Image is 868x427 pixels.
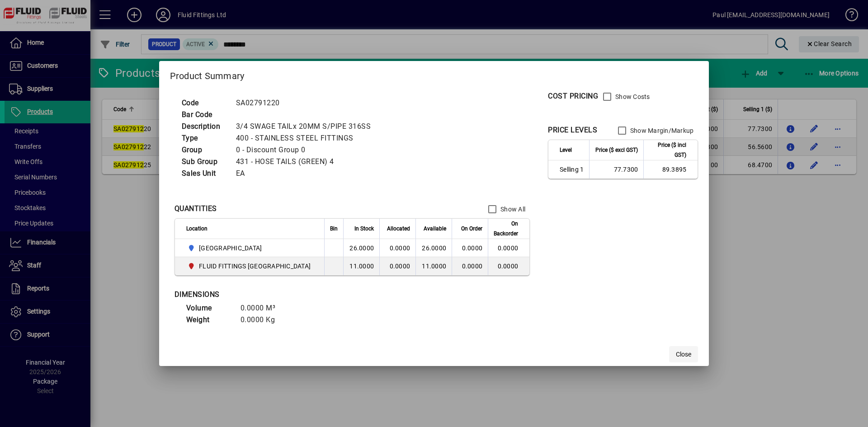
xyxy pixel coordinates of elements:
td: Sales Unit [177,168,231,179]
span: Location [186,224,208,234]
span: Available [424,224,446,234]
div: COST PRICING [548,91,598,102]
label: Show Costs [613,92,650,101]
td: Weight [182,314,236,326]
td: 0.0000 [488,257,529,275]
span: Price ($ incl GST) [649,140,686,160]
td: 431 - HOSE TAILS (GREEN) 4 [231,156,382,168]
td: Type [177,132,231,144]
td: 0 - Discount Group 0 [231,144,382,156]
td: 3/4 SWAGE TAILx 20MM S/PIPE 316SS [231,121,382,132]
td: Bar Code [177,109,231,121]
td: 0.0000 [488,239,529,257]
td: SA02791220 [231,97,382,109]
span: Bin [330,224,338,234]
h2: Product Summary [159,61,709,87]
td: 0.0000 Kg [236,314,290,326]
td: 89.3895 [643,160,698,178]
span: [GEOGRAPHIC_DATA] [199,244,262,253]
td: Group [177,144,231,156]
label: Show Margin/Markup [628,126,694,135]
div: DIMENSIONS [175,289,401,300]
td: EA [231,168,382,179]
td: 26.0000 [415,239,452,257]
div: QUANTITIES [175,203,217,214]
td: Code [177,97,231,109]
td: 0.0000 [379,257,415,275]
span: In Stock [354,224,374,234]
label: Show All [499,205,525,214]
div: PRICE LEVELS [548,125,597,136]
td: 11.0000 [415,257,452,275]
td: 26.0000 [343,239,379,257]
span: On Order [461,224,482,234]
span: On Backorder [494,219,518,239]
td: 400 - STAINLESS STEEL FITTINGS [231,132,382,144]
span: FLUID FITTINGS [GEOGRAPHIC_DATA] [199,262,311,271]
span: Close [676,350,691,359]
button: Close [669,346,698,362]
span: Price ($ excl GST) [595,145,638,155]
td: 11.0000 [343,257,379,275]
td: 77.7300 [589,160,643,178]
span: AUCKLAND [186,243,315,253]
span: Selling 1 [560,165,584,174]
span: 0.0000 [462,263,483,270]
td: Volume [182,302,236,314]
span: FLUID FITTINGS CHRISTCHURCH [186,261,315,272]
td: 0.0000 [379,239,415,257]
td: Description [177,121,231,132]
span: Allocated [387,224,410,234]
td: Sub Group [177,156,231,168]
span: 0.0000 [462,244,483,252]
span: Level [560,145,572,155]
td: 0.0000 M³ [236,302,290,314]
